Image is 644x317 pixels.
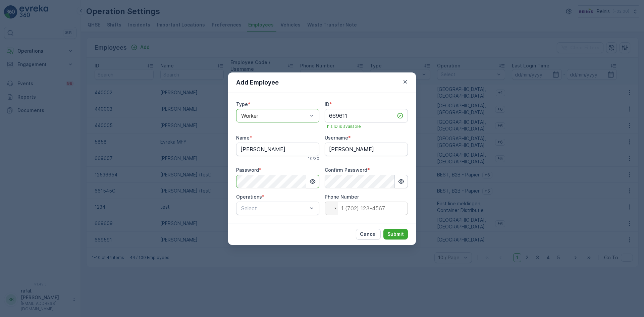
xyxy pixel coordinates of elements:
[236,194,262,200] label: Operations
[325,101,329,107] label: ID
[236,135,250,141] label: Name
[383,229,408,240] button: Submit
[236,101,248,107] label: Type
[308,156,319,161] p: 10 / 30
[360,231,377,237] p: Cancel
[325,135,348,141] label: Username
[356,229,381,240] button: Cancel
[236,78,279,87] p: Add Employee
[325,124,361,129] span: This ID is available
[325,194,359,200] label: Phone Number
[325,167,367,173] label: Confirm Password
[236,167,259,173] label: Password
[387,231,404,237] p: Submit
[325,202,408,215] input: 1 (702) 123-4567
[241,204,308,212] p: Select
